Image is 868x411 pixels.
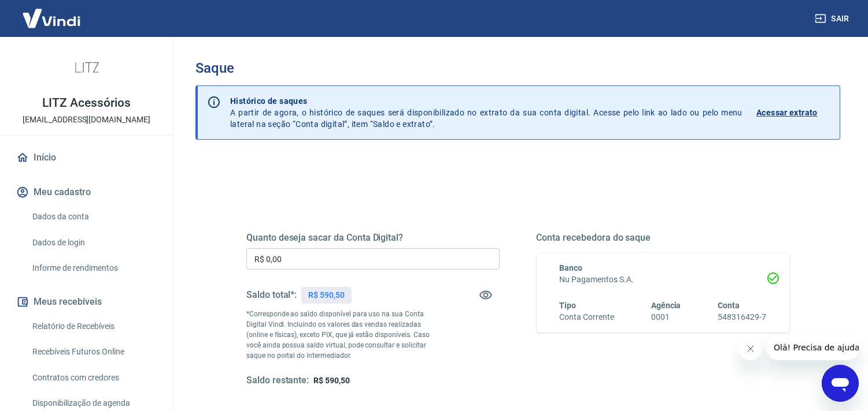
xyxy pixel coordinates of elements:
[537,232,790,244] h5: Conta recebedora do saque
[560,274,767,286] h6: Nu Pagamentos S.A.
[14,289,159,315] button: Meus recebíveis
[23,114,150,126] p: [EMAIL_ADDRESS][DOMAIN_NAME]
[14,1,89,36] img: Vindi
[246,309,436,361] p: *Corresponde ao saldo disponível para uso na sua Conta Digital Vindi. Incluindo os valores das ve...
[756,107,818,118] p: Acessar extrato
[718,301,740,310] span: Conta
[28,256,159,280] a: Informe de rendimentos
[246,289,297,301] h5: Saldo total*:
[230,95,743,107] p: Histórico de saques
[246,375,309,387] h5: Saldo restante:
[28,315,159,338] a: Relatório de Recebíveis
[739,337,762,360] iframe: Fechar mensagem
[14,180,159,205] button: Meu cadastro
[718,311,766,323] h6: 548316429-7
[308,289,345,301] p: R$ 590,50
[560,311,614,323] h6: Conta Corrente
[64,46,110,92] img: 52de5453-889a-449d-b170-710f08a1b832.jpeg
[822,365,859,402] iframe: Botão para abrir a janela de mensagens
[195,60,840,76] h3: Saque
[7,8,97,17] span: Olá! Precisa de ajuda?
[28,340,159,364] a: Recebíveis Futuros Online
[42,97,130,109] p: LITZ Acessórios
[756,95,830,130] a: Acessar extrato
[28,231,159,255] a: Dados de login
[230,95,743,130] p: A partir de agora, o histórico de saques será disponibilizado no extrato da sua conta digital. Ac...
[246,232,500,244] h5: Quanto deseja sacar da Conta Digital?
[651,301,681,310] span: Agência
[28,205,159,229] a: Dados da conta
[651,311,681,323] h6: 0001
[28,366,159,390] a: Contratos com credores
[14,145,159,170] a: Início
[767,335,859,360] iframe: Mensagem da empresa
[560,263,583,272] span: Banco
[812,8,854,29] button: Sair
[560,301,577,310] span: Tipo
[313,376,350,385] span: R$ 590,50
